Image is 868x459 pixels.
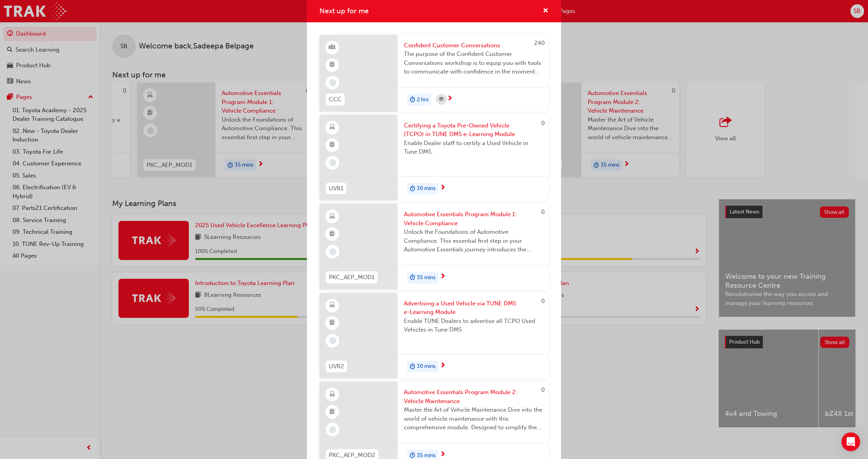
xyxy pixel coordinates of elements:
[330,407,335,417] span: booktick-icon
[447,95,453,102] span: next-icon
[404,41,542,50] span: Confident Customer Conversations
[440,362,446,369] span: next-icon
[330,318,335,328] span: booktick-icon
[439,95,443,104] span: calendar-icon
[319,7,369,15] span: Next up for me
[329,95,342,104] span: CCC
[319,293,549,379] a: 0UVR2Advertising a Used Vehicle via TUNE DMS e-Learning ModuleEnable TUNE Dealers to advertise al...
[440,451,446,458] span: next-icon
[841,432,860,451] div: Open Intercom Messenger
[417,95,429,104] span: 2 hrs
[410,362,415,372] span: duration-icon
[404,228,542,254] span: Unlock the Foundations of Automotive Compliance. This essential first step in your Automotive Ess...
[404,317,542,334] span: Enable TUNE Dealers to advertise all TCPO Used Vehicles in Tune DMS
[404,299,542,317] span: Advertising a Used Vehicle via TUNE DMS e-Learning Module
[330,60,335,70] span: booktick-icon
[329,337,336,344] span: learningRecordVerb_NONE-icon
[329,184,343,193] span: UVR1
[319,204,549,290] a: 0PKC_AEP_MOD1Automotive Essentials Program Module 1: Vehicle ComplianceUnlock the Foundations of ...
[404,139,542,156] span: Enable Dealer staff to certify a Used Vehicle in Tune DMS.
[410,273,415,283] span: duration-icon
[404,210,542,228] span: Automotive Essentials Program Module 1: Vehicle Compliance
[330,42,335,52] span: learningResourceType_INSTRUCTOR_LED-icon
[410,95,415,105] span: duration-icon
[329,426,336,433] span: learningRecordVerb_NONE-icon
[440,273,446,280] span: next-icon
[319,35,549,112] a: 240CCCConfident Customer ConversationsThe purpose of the Confident Customer Conversations worksho...
[541,120,545,127] span: 0
[330,300,335,310] span: learningResourceType_ELEARNING-icon
[404,50,542,76] span: The purpose of the Confident Customer Conversations workshop is to equip you with tools to commun...
[330,229,335,239] span: booktick-icon
[534,39,545,47] span: 240
[319,115,549,201] a: 0UVR1Certifying a Toyota Pre-Owned Vehicle (TCPO) in TUNE DMS e-Learning ModuleEnable Dealer staf...
[543,6,549,16] button: cross-icon
[329,362,344,371] span: UVR2
[330,389,335,400] span: learningResourceType_ELEARNING-icon
[541,386,545,393] span: 0
[404,388,542,405] span: Automotive Essentials Program Module 2: Vehicle Maintenance
[329,273,375,282] span: PKC_AEP_MOD1
[329,248,336,255] span: learningRecordVerb_NONE-icon
[330,140,335,150] span: booktick-icon
[541,208,545,215] span: 0
[417,184,436,193] span: 30 mins
[417,273,436,282] span: 35 mins
[417,362,436,371] span: 30 mins
[541,298,545,305] span: 0
[410,184,415,194] span: duration-icon
[440,185,446,192] span: next-icon
[329,159,336,166] span: learningRecordVerb_NONE-icon
[329,79,336,86] span: learningRecordVerb_NONE-icon
[330,122,335,133] span: learningResourceType_ELEARNING-icon
[330,212,335,222] span: learningResourceType_ELEARNING-icon
[404,121,542,139] span: Certifying a Toyota Pre-Owned Vehicle (TCPO) in TUNE DMS e-Learning Module
[404,405,542,432] span: Master the Art of Vehicle Maintenance Dive into the world of vehicle maintenance with this compre...
[543,8,549,15] span: cross-icon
